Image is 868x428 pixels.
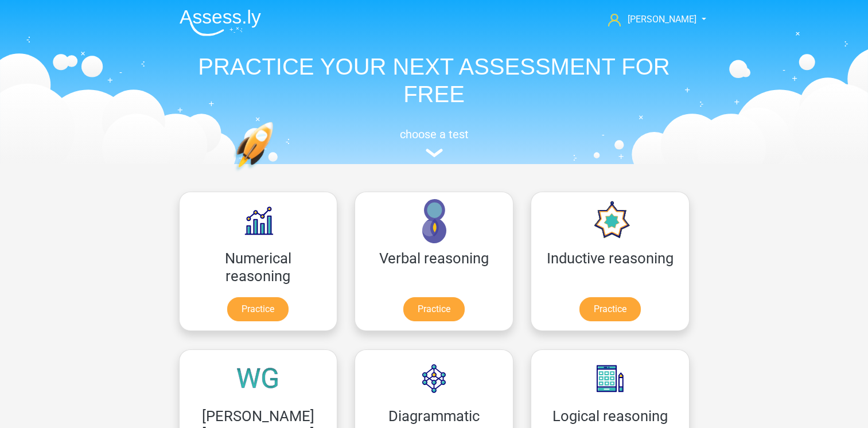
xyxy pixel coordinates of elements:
[426,149,443,157] img: assessment
[233,122,318,225] img: practice
[628,14,696,25] span: [PERSON_NAME]
[180,9,261,36] img: Assessly
[227,297,289,321] a: Practice
[170,127,698,141] h5: choose a test
[403,297,465,321] a: Practice
[170,53,698,108] h1: PRACTICE YOUR NEXT ASSESSMENT FOR FREE
[170,127,698,158] a: choose a test
[604,13,698,26] a: [PERSON_NAME]
[579,297,641,321] a: Practice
